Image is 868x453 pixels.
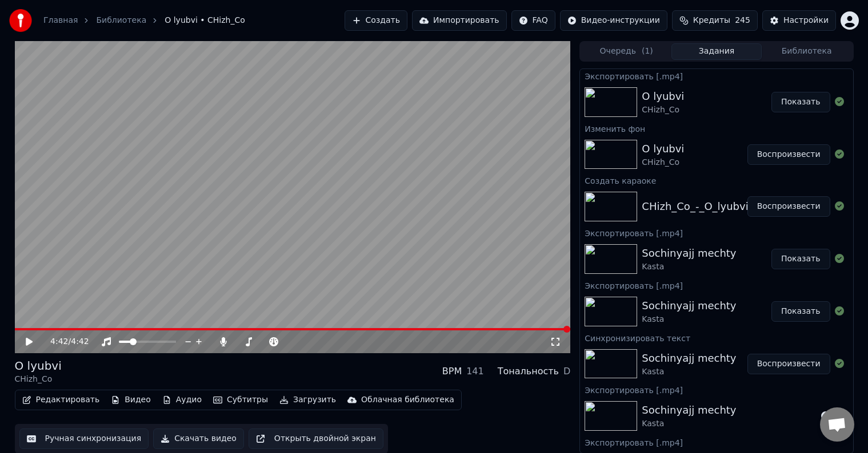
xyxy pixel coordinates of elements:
div: O lyubvi [642,88,684,104]
div: Тональность [498,365,559,378]
span: ( 1 ) [642,46,653,57]
span: 4:42 [50,336,68,347]
div: CHizh_Co [642,157,684,168]
img: youka [9,9,32,32]
button: FAQ [511,10,555,31]
button: Редактировать [18,392,105,408]
div: D [563,365,570,378]
div: CHizh_Co [642,104,684,116]
div: CHizh_Co [15,374,62,385]
div: Облачная библиотека [361,394,454,406]
span: O lyubvi • CHizh_Co [165,15,245,26]
span: 4:42 [71,336,89,347]
button: Создать [345,10,407,31]
span: Кредиты [693,15,730,26]
a: Главная [43,15,78,26]
div: Экспортировать [.mp4] [580,383,853,397]
button: Ручная синхронизация [19,428,149,449]
button: Загрузить [275,392,341,408]
button: Воспроизвести [747,144,830,165]
div: Sochinyajj mechty [642,350,736,366]
button: Показать [771,92,830,112]
a: Библиотека [96,15,146,26]
span: 245 [735,15,750,26]
button: Очередь [581,43,671,60]
a: Открытый чат [820,407,854,442]
button: Показать [771,301,830,322]
div: Синхронизировать текст [580,331,853,345]
div: / [50,336,78,347]
div: Kasta [642,418,736,430]
button: Скачать видео [153,428,244,449]
button: Аудио [158,392,206,408]
div: CHizh_Co_-_O_lyubvi_47951786 [642,199,806,215]
div: Изменить фон [580,122,853,135]
button: Библиотека [762,43,852,60]
div: Экспортировать [.mp4] [580,435,853,449]
button: Субтитры [209,392,273,408]
div: Экспортировать [.mp4] [580,226,853,240]
div: Sochinyajj mechty [642,245,736,261]
div: Kasta [642,366,736,378]
button: Видео-инструкции [560,10,667,31]
div: Sochinyajj mechty [642,298,736,314]
div: Sochinyajj mechty [642,402,736,418]
button: Задания [671,43,762,60]
button: Импортировать [412,10,507,31]
div: Kasta [642,261,736,273]
div: BPM [442,365,462,378]
button: Открыть двойной экран [249,428,383,449]
div: O lyubvi [15,358,62,374]
div: Настройки [783,15,829,26]
button: Настройки [762,10,836,31]
button: Показать [771,249,830,269]
div: Создать караоке [580,173,853,187]
button: Воспроизвести [747,196,830,217]
button: Кредиты245 [672,10,758,31]
button: Видео [106,392,155,408]
div: O lyubvi [642,141,684,157]
nav: breadcrumb [43,15,245,26]
div: Экспортировать [.mp4] [580,69,853,83]
button: Воспроизвести [747,354,830,374]
div: 141 [466,365,484,378]
div: Экспортировать [.mp4] [580,278,853,292]
div: Kasta [642,314,736,325]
